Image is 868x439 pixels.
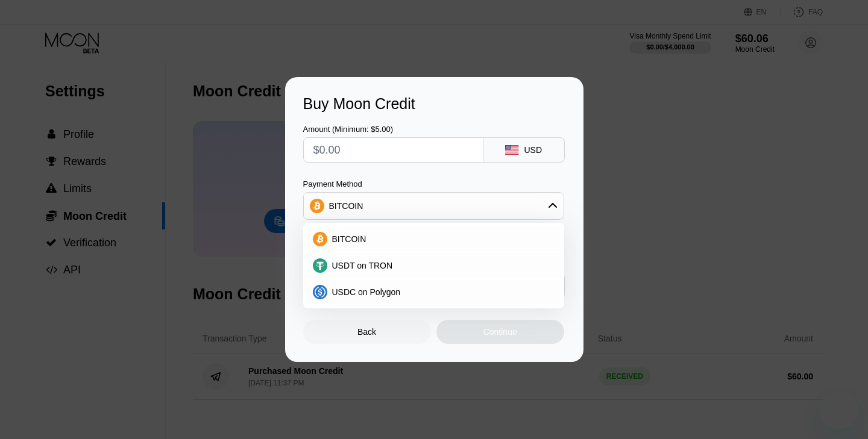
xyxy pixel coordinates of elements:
[357,327,376,337] div: Back
[820,391,858,429] iframe: Button to launch messaging window
[307,254,561,278] div: USDT on TRON
[329,201,363,211] div: BITCOIN
[303,95,565,113] div: Buy Moon Credit
[307,280,561,304] div: USDC on Polygon
[332,261,393,270] span: USDT on TRON
[303,179,564,188] div: Payment Method
[332,287,401,297] span: USDC on Polygon
[524,145,542,155] div: USD
[313,138,473,162] input: $0.00
[303,125,483,134] div: Amount (Minimum: $5.00)
[304,194,564,218] div: BITCOIN
[303,320,431,344] div: Back
[332,234,366,244] span: BITCOIN
[307,227,561,251] div: BITCOIN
